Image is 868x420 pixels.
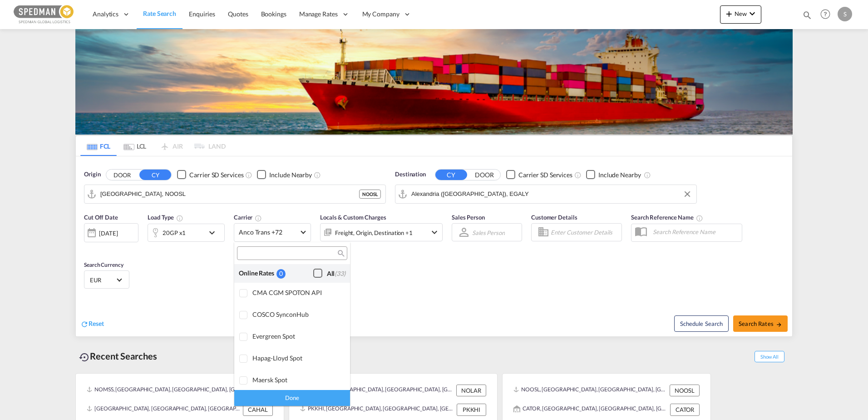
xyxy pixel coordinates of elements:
div: Online Rates [239,269,276,278]
div: Done [234,390,350,406]
div: Maersk Spot [252,376,343,384]
span: (33) [335,270,345,277]
div: 0 [276,269,286,279]
md-icon: icon-magnify [337,250,344,257]
div: All [327,269,345,278]
div: CMA CGM SPOTON API [252,289,343,296]
div: Evergreen Spot [252,332,343,340]
div: COSCO SynconHub [252,310,343,318]
div: Hapag-Lloyd Spot [252,354,343,362]
md-checkbox: Checkbox No Ink [313,269,345,278]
